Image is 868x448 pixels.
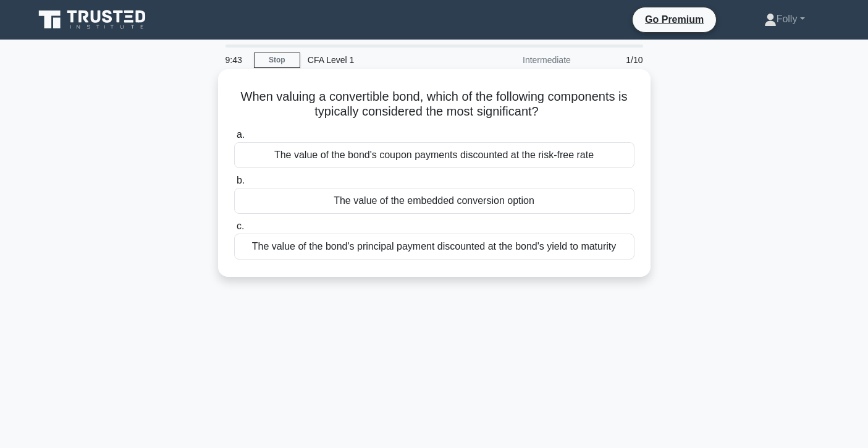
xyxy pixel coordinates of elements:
[234,188,634,214] div: The value of the embedded conversion option
[638,12,711,27] a: Go Premium
[735,7,835,32] a: Folly
[300,48,470,72] div: CFA Level 1
[234,142,634,168] div: The value of the bond's coupon payments discounted at the risk-free rate
[237,129,245,140] span: a.
[237,221,244,231] span: c.
[470,48,578,72] div: Intermediate
[233,89,636,120] h5: When valuing a convertible bond, which of the following components is typically considered the mo...
[237,175,245,185] span: b.
[578,48,651,72] div: 1/10
[218,48,254,72] div: 9:43
[234,234,634,260] div: The value of the bond's principal payment discounted at the bond's yield to maturity
[254,53,300,68] a: Stop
